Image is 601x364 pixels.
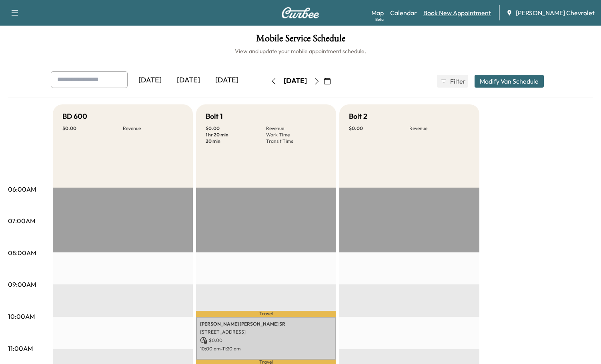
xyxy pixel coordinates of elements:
div: [DATE] [169,71,208,90]
button: Filter [437,75,468,88]
p: 07:00AM [8,216,35,226]
a: MapBeta [371,8,384,18]
div: [DATE] [131,71,169,90]
button: Modify Van Schedule [475,75,544,88]
p: Transit Time [266,138,327,144]
p: 06:00AM [8,184,36,194]
p: 20 min [206,138,266,144]
h5: Bolt 2 [349,111,367,122]
h5: Bolt 1 [206,111,223,122]
p: 1 hr 20 min [206,132,266,138]
a: Book New Appointment [423,8,491,18]
p: $ 0.00 [200,337,332,344]
p: [PERSON_NAME] [PERSON_NAME] SR [200,321,332,327]
p: Revenue [123,125,183,132]
span: [PERSON_NAME] Chevrolet [516,8,595,18]
p: 09:00AM [8,280,36,289]
p: Revenue [409,125,470,132]
p: $ 0.00 [206,125,266,132]
p: Travel [196,311,336,317]
p: 11:00AM [8,344,33,353]
p: $ 0.00 [349,125,409,132]
div: Beta [375,16,384,22]
h5: BD 600 [62,111,87,122]
div: [DATE] [208,71,246,90]
h6: View and update your mobile appointment schedule. [8,47,593,55]
img: Curbee Logo [281,7,320,18]
a: Calendar [390,8,417,18]
h1: Mobile Service Schedule [8,34,593,47]
p: 08:00AM [8,248,36,258]
p: 10:00 am - 11:20 am [200,346,332,352]
p: Revenue [266,125,327,132]
div: [DATE] [284,76,307,86]
p: Work Time [266,132,327,138]
p: 10:00AM [8,312,35,321]
p: [STREET_ADDRESS] [200,329,332,335]
span: Filter [450,76,465,86]
p: $ 0.00 [62,125,123,132]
